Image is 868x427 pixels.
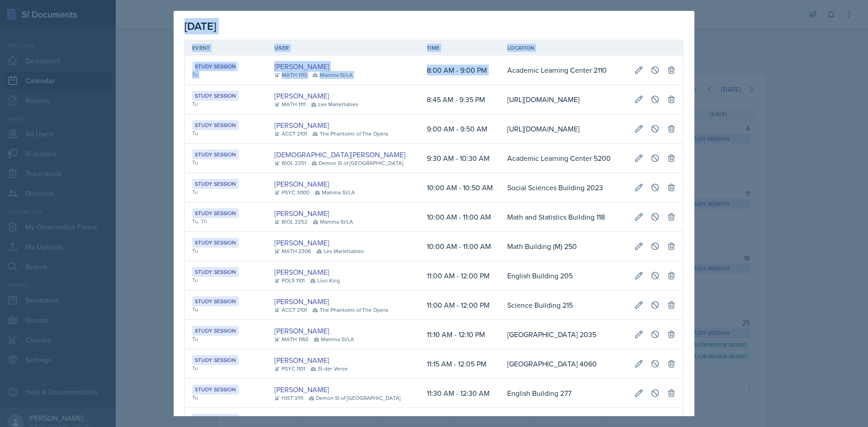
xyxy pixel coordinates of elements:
[192,414,239,424] div: Study Session
[274,61,329,72] a: [PERSON_NAME]
[420,291,500,320] td: 11:00 AM - 12:00 PM
[274,394,303,402] div: HIST 2111
[500,173,627,202] td: Social Sciences Building 2023
[274,384,329,395] a: [PERSON_NAME]
[192,100,260,108] div: Tu
[500,349,627,379] td: [GEOGRAPHIC_DATA] 4060
[311,159,403,167] div: Demon SI of [GEOGRAPHIC_DATA]
[274,237,329,248] a: [PERSON_NAME]
[192,70,260,79] div: Tu
[274,335,308,343] div: MATH 1160
[316,247,364,255] div: Les Mariettables
[420,261,500,291] td: 11:00 AM - 12:00 PM
[274,100,306,108] div: MATH 1111
[274,71,307,79] div: MATH 1113
[192,335,260,343] div: Tu
[192,296,239,306] div: Study Session
[420,40,500,56] th: Time
[420,379,500,408] td: 11:30 AM - 12:30 AM
[274,149,406,160] a: [DEMOGRAPHIC_DATA][PERSON_NAME]
[420,232,500,261] td: 10:00 AM - 11:00 AM
[192,364,260,372] div: Tu
[420,320,500,349] td: 11:10 AM - 12:10 PM
[274,218,307,226] div: BIOL 2252
[192,129,260,137] div: Tu
[192,91,239,101] div: Study Session
[500,202,627,232] td: Math and Statistics Building 118
[274,188,309,197] div: PSYC 3000
[500,56,627,85] td: Academic Learning Center 2110
[500,320,627,349] td: [GEOGRAPHIC_DATA] 2035
[274,296,329,307] a: [PERSON_NAME]
[274,247,311,255] div: MATH 2306
[274,413,329,424] a: [PERSON_NAME]
[192,61,239,71] div: Study Session
[192,159,260,167] div: Tu
[192,208,239,218] div: Study Session
[310,277,340,285] div: Lion King
[274,90,329,101] a: [PERSON_NAME]
[192,247,260,255] div: Tu
[311,100,359,108] div: Les Mariettables
[274,208,329,219] a: [PERSON_NAME]
[192,385,239,394] div: Study Session
[274,355,329,366] a: [PERSON_NAME]
[313,218,353,226] div: Mamma SI/LA
[274,365,305,373] div: PSYC 1101
[184,18,684,34] div: [DATE]
[420,349,500,379] td: 11:15 AM - 12:05 PM
[274,277,305,285] div: POLS 1101
[274,159,306,167] div: BIOL 2251
[192,217,260,225] div: Tu, Th
[192,120,239,130] div: Study Session
[314,335,354,343] div: Mamma SI/LA
[192,179,239,189] div: Study Session
[500,261,627,291] td: English Building 205
[274,120,329,131] a: [PERSON_NAME]
[500,144,627,173] td: Academic Learning Center 5200
[500,232,627,261] td: Math Building (M) 250
[185,40,267,56] th: Event
[192,394,260,402] div: Tu
[192,150,239,160] div: Study Session
[420,56,500,85] td: 8:00 AM - 9:00 PM
[420,173,500,202] td: 10:00 AM - 10:50 AM
[274,130,307,138] div: ACCT 2101
[500,85,627,114] td: [URL][DOMAIN_NAME]
[420,144,500,173] td: 9:30 AM - 10:30 AM
[420,85,500,114] td: 8:45 AM - 9:35 PM
[267,40,420,56] th: User
[274,267,329,277] a: [PERSON_NAME]
[500,379,627,408] td: English Building 277
[192,355,239,365] div: Study Session
[312,71,353,79] div: Mamma SI/LA
[420,114,500,144] td: 9:00 AM - 9:50 AM
[309,394,401,402] div: Demon SI of [GEOGRAPHIC_DATA]
[274,325,329,336] a: [PERSON_NAME]
[315,188,355,197] div: Mamma SI/LA
[274,178,329,189] a: [PERSON_NAME]
[192,267,239,277] div: Study Session
[312,130,388,138] div: The Phantoms of The Opera
[192,238,239,248] div: Study Session
[274,306,307,314] div: ACCT 2101
[312,306,388,314] div: The Phantoms of The Opera
[420,202,500,232] td: 10:00 AM - 11:00 AM
[192,326,239,336] div: Study Session
[500,114,627,144] td: [URL][DOMAIN_NAME]
[311,365,348,373] div: SI-der Verse
[500,40,627,56] th: Location
[192,188,260,196] div: Tu
[500,291,627,320] td: Science Building 215
[192,276,260,284] div: Tu
[192,305,260,314] div: Tu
